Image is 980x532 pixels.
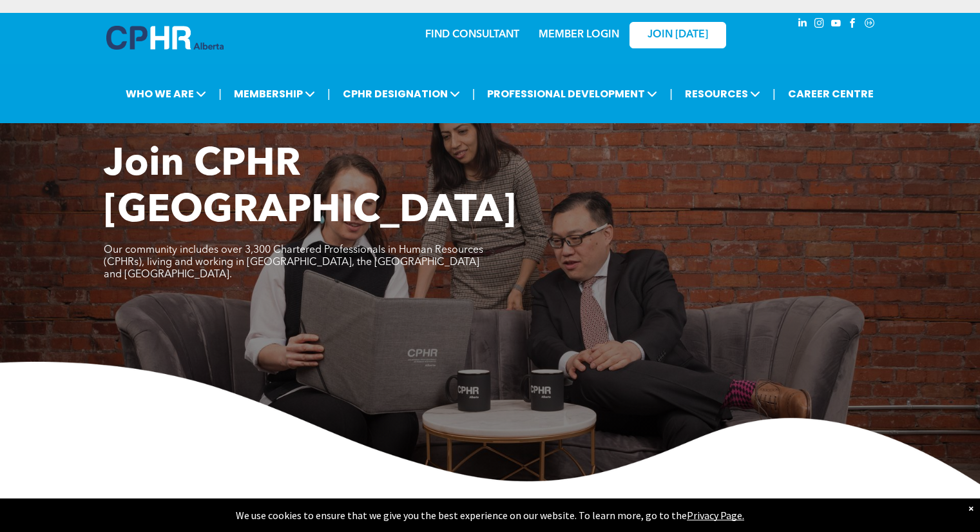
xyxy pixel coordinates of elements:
span: RESOURCES [681,82,764,106]
a: youtube [829,16,843,34]
a: Privacy Page. [687,509,744,522]
a: Social network [863,16,877,34]
div: Dismiss notification [968,502,974,515]
span: Our community includes over 3,300 Chartered Professionals in Human Resources (CPHRs), living and ... [104,245,483,280]
li: | [327,81,331,107]
a: linkedin [796,16,810,34]
a: facebook [846,16,860,34]
a: MEMBER LOGIN [539,30,619,40]
span: MEMBERSHIP [230,82,319,106]
li: | [218,81,222,107]
span: JOIN [DATE] [648,29,708,41]
li: | [773,81,776,107]
li: | [472,81,476,107]
li: | [669,81,673,107]
span: Join CPHR [GEOGRAPHIC_DATA] [104,146,516,231]
a: CAREER CENTRE [784,82,878,106]
span: CPHR DESIGNATION [339,82,464,106]
a: FIND CONSULTANT [425,30,519,40]
a: JOIN [DATE] [629,22,726,48]
img: A blue and white logo for cp alberta [106,26,224,50]
span: WHO WE ARE [122,82,210,106]
a: instagram [812,16,827,34]
span: PROFESSIONAL DEVELOPMENT [483,82,661,106]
